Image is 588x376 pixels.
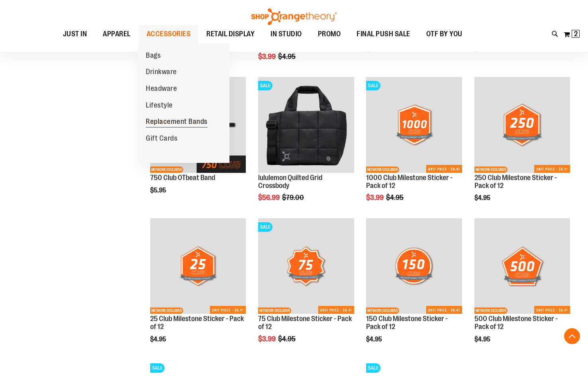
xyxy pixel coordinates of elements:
img: lululemon Quilted Grid Crossbody [258,77,354,172]
span: NETWORK EXCLUSIVE [150,166,183,173]
a: Bags [138,47,169,64]
span: Headware [146,84,177,94]
div: product [470,73,574,222]
a: 25 Club Milestone Sticker - Pack of 12 [150,315,244,331]
a: 750 Club OTbeat Band [150,174,215,182]
a: 500 Club Milestone Sticker - Pack of 12 [474,315,558,331]
span: $3.99 [258,53,277,61]
span: RETAIL DISPLAY [206,25,255,43]
span: $4.95 [386,194,405,202]
a: lululemon Quilted Grid CrossbodySALE [258,77,354,174]
a: 25 Club Milestone Sticker - Pack of 12NETWORK EXCLUSIVE [150,218,246,315]
span: NETWORK EXCLUSIVE [150,307,183,314]
a: 500 Club Milestone Sticker - Pack of 12NETWORK EXCLUSIVE [474,218,570,315]
span: $5.95 [150,187,167,194]
span: $4.95 [474,336,492,343]
span: OTF BY YOU [426,25,463,43]
div: product [470,214,574,363]
span: Replacement Bands [146,117,208,127]
span: SALE [366,363,380,373]
a: APPAREL [95,25,139,43]
a: 75 Club Milestone Sticker - Pack of 12 [258,315,352,331]
img: 250 Club Milestone Sticker - Pack of 12 [474,77,570,172]
div: product [254,73,358,222]
a: 250 Club Milestone Sticker - Pack of 12NETWORK EXCLUSIVE [474,77,570,174]
span: $79.00 [282,194,305,202]
span: $4.95 [366,336,383,343]
img: 150 Club Milestone Sticker - Pack of 12 [366,218,462,314]
span: SALE [366,81,380,90]
span: Lifestyle [146,101,173,111]
a: Gift Cards [138,130,185,147]
span: JUST IN [63,25,87,43]
a: RETAIL DISPLAY [198,25,263,43]
a: Lifestyle [138,97,181,114]
a: 150 Club Milestone Sticker - Pack of 12NETWORK EXCLUSIVE [366,218,462,315]
span: Bags [146,51,161,61]
span: $4.95 [278,53,297,61]
a: Headware [138,80,185,97]
span: FINAL PUSH SALE [357,25,410,43]
img: Shop Orangetheory [250,8,338,25]
span: APPAREL [103,25,131,43]
img: 75 Club Milestone Sticker - Pack of 12 [258,218,354,314]
span: NETWORK EXCLUSIVE [366,307,399,314]
a: JUST IN [55,25,95,43]
img: 500 Club Milestone Sticker - Pack of 12 [474,218,570,314]
a: 1000 Club Milestone Sticker - Pack of 12SALENETWORK EXCLUSIVE [366,77,462,174]
div: product [362,73,466,222]
a: ACCESSORIES [139,25,199,43]
div: product [254,214,358,363]
ul: ACCESSORIES [138,43,229,163]
span: 2 [574,30,578,38]
a: IN STUDIO [263,25,310,43]
span: $3.99 [258,335,277,343]
span: IN STUDIO [270,25,302,43]
a: FINAL PUSH SALE [349,25,418,43]
a: OTF BY YOU [418,25,470,43]
span: NETWORK EXCLUSIVE [474,166,508,173]
span: SALE [150,363,165,373]
a: Replacement Bands [138,114,216,130]
a: 75 Club Milestone Sticker - Pack of 12SALENETWORK EXCLUSIVE [258,218,354,315]
span: ACCESSORIES [147,25,191,43]
img: 1000 Club Milestone Sticker - Pack of 12 [366,77,462,172]
a: PROMO [310,25,349,43]
a: 150 Club Milestone Sticker - Pack of 12 [366,315,448,331]
span: $4.95 [150,336,167,343]
span: Gift Cards [146,134,177,144]
img: 25 Club Milestone Sticker - Pack of 12 [150,218,246,314]
div: product [362,214,466,363]
a: 250 Club Milestone Sticker - Pack of 12 [474,174,557,190]
span: $4.95 [474,194,492,202]
button: Back To Top [564,328,580,344]
div: product [146,214,250,363]
a: lululemon Quilted Grid Crossbody [258,174,322,190]
span: $4.95 [278,335,297,343]
a: 1000 Club Milestone Sticker - Pack of 12 [366,174,453,190]
span: PROMO [318,25,341,43]
span: SALE [258,222,272,232]
span: NETWORK EXCLUSIVE [474,307,508,314]
a: Drinkware [138,64,185,80]
span: Drinkware [146,68,177,78]
span: $3.99 [366,194,385,202]
span: $56.99 [258,194,281,202]
span: SALE [258,81,272,90]
span: NETWORK EXCLUSIVE [258,307,291,314]
span: NETWORK EXCLUSIVE [366,166,399,173]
